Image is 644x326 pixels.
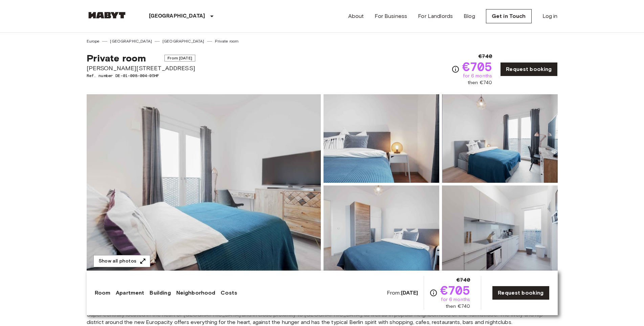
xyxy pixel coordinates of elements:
[95,289,111,297] a: Room
[110,38,152,44] a: [GEOGRAPHIC_DATA]
[463,73,492,79] span: for 6 months
[442,185,558,274] img: Picture of unit DE-01-008-004-05HF
[401,290,418,296] b: [DATE]
[451,65,460,73] svg: Check cost overview for full price breakdown. Please note that discounts apply to new joiners onl...
[375,12,407,20] a: For Business
[442,94,558,183] img: Picture of unit DE-01-008-004-05HF
[486,9,532,23] a: Get in Touch
[418,12,453,20] a: For Landlords
[500,62,557,76] a: Request booking
[446,303,470,310] span: then €740
[87,52,146,64] span: Private room
[87,94,321,274] img: Marketing picture of unit DE-01-008-004-05HF
[348,12,364,20] a: About
[440,284,470,296] span: €705
[429,289,438,297] svg: Check cost overview for full price breakdown. Please note that discounts apply to new joiners onl...
[464,12,475,20] a: Blog
[542,12,558,20] a: Log in
[116,289,144,297] a: Apartment
[441,296,470,303] span: for 6 months
[87,38,100,44] a: Europe
[324,94,439,183] img: Picture of unit DE-01-008-004-05HF
[492,286,549,300] a: Request booking
[468,79,492,86] span: then €740
[387,289,418,297] span: From:
[215,38,239,44] a: Private room
[87,73,195,79] span: Ref. number DE-01-008-004-05HF
[164,55,195,61] span: From [DATE]
[462,60,492,73] span: €705
[479,52,492,60] span: €740
[87,12,127,19] img: Habyt
[93,255,150,268] button: Show all photos
[176,289,216,297] a: Neighborhood
[457,276,470,284] span: €740
[221,289,237,297] a: Costs
[87,311,558,326] span: Super centrally located in the heart of [GEOGRAPHIC_DATA] and in close proximity to [GEOGRAPHIC_D...
[150,289,171,297] a: Building
[324,185,439,274] img: Picture of unit DE-01-008-004-05HF
[149,12,205,20] p: [GEOGRAPHIC_DATA]
[162,38,204,44] a: [GEOGRAPHIC_DATA]
[87,64,195,73] span: [PERSON_NAME][STREET_ADDRESS]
